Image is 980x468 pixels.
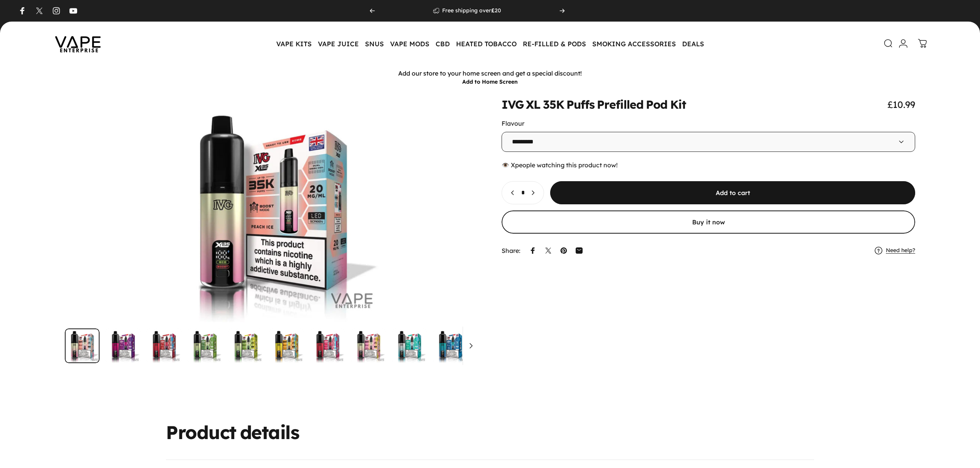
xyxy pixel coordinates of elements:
button: Go to item [392,328,427,363]
summary: VAPE JUICE [315,35,362,52]
img: IVG XL 35K Prefilled Pod Kit [310,328,345,363]
button: Add to cart [550,181,915,204]
animate-element: Kit [670,99,686,110]
button: Go to item [433,328,468,363]
button: Add to Home Screen [462,78,518,85]
summary: HEATED TOBACCO [453,35,520,52]
img: IVG XL 35K Prefilled Pod Kit [106,328,140,363]
animate-element: IVG [502,99,524,110]
button: Increase quantity for IVG XL 35K Puffs Prefilled Pod Kit [526,182,544,204]
button: Go to item [474,328,509,363]
button: Go to item [65,328,100,363]
a: 0 items [914,35,931,52]
img: IVG XL 35K Prefilled Pod Kit [392,328,427,363]
nav: Primary [273,35,707,52]
animate-element: Puffs [566,99,595,110]
summary: VAPE MODS [387,35,433,52]
summary: CBD [433,35,453,52]
img: IVG XL 35K Prefilled Pod Kit [65,328,100,363]
img: Vape Enterprise [43,25,113,62]
strong: £ [491,7,495,14]
span: £10.99 [887,99,915,110]
animate-element: 35K [543,99,564,110]
button: Go to item [269,328,304,363]
img: IVG XL 35K Prefilled Pod Kit [269,328,304,363]
img: IVG XL 35K Prefilled Pod Kit [228,328,263,363]
animate-element: Prefilled [597,99,644,110]
label: Flavour [502,120,524,127]
button: Go to item [228,328,263,363]
img: IVG XL 35K Prefilled Pod Kit [433,328,468,363]
animate-element: details [240,423,299,441]
button: Decrease quantity for IVG XL 35K Puffs Prefilled Pod Kit [502,182,520,204]
img: IVG XL 35K Prefilled Pod Kit [147,328,181,363]
a: DEALS [679,35,707,52]
button: Go to item [188,328,222,363]
media-gallery: Gallery Viewer [65,99,478,363]
summary: RE-FILLED & PODS [520,35,589,52]
summary: SMOKING ACCESSORIES [589,35,679,52]
p: Add our store to your home screen and get a special discount! [2,69,978,77]
button: Go to item [106,328,140,363]
p: Share: [502,247,520,254]
img: IVG XL 35K Prefilled Pod Kit [474,328,509,363]
animate-element: XL [526,99,540,110]
div: 👁️ people watching this product now! [502,161,915,169]
button: Buy it now [502,210,915,234]
p: Free shipping over 20 [442,7,501,14]
img: IVG XL 35K Prefilled Pod Kit [188,328,222,363]
animate-element: Product [166,423,236,441]
iframe: chat widget [8,437,32,460]
summary: SNUS [362,35,387,52]
a: Need help? [886,247,915,254]
button: Go to item [147,328,181,363]
img: IVG XL 35K Prefilled Pod Kit [351,328,386,363]
button: Go to item [351,328,386,363]
button: Open media 1 in modal [65,99,478,322]
animate-element: Pod [646,99,667,110]
button: Go to item [310,328,345,363]
summary: VAPE KITS [273,35,315,52]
